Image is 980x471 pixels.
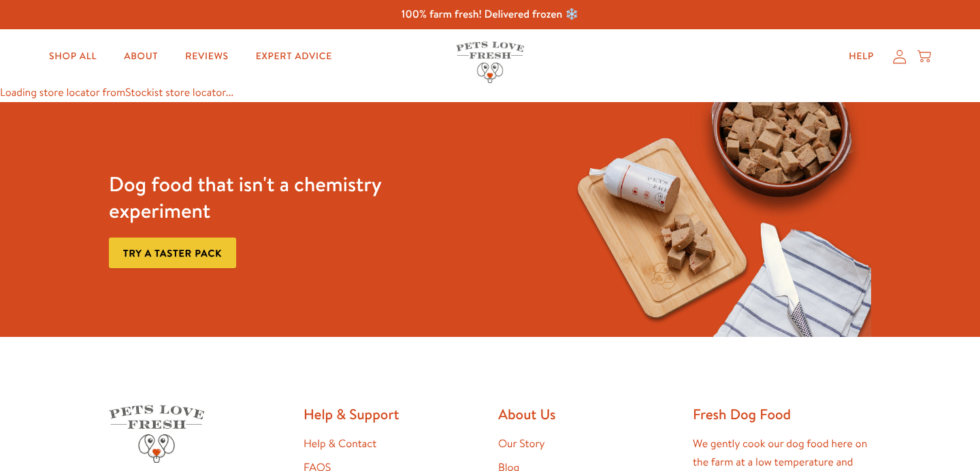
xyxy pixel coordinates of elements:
[560,102,871,337] img: Fussy
[125,85,226,100] a: Stockist store locator
[693,405,871,423] h2: Fresh Dog Food
[498,405,676,423] h2: About Us
[109,405,204,463] img: Pets Love Fresh
[304,436,376,451] a: Help & Contact
[174,43,239,70] a: Reviews
[245,43,343,70] a: Expert Advice
[838,43,885,70] a: Help
[304,405,482,423] h2: Help & Support
[498,436,545,451] a: Our Story
[109,238,236,268] a: Try a taster pack
[109,171,420,224] h3: Dog food that isn't a chemistry experiment
[113,43,169,70] a: About
[456,42,524,83] img: Pets Love Fresh
[38,43,108,70] a: Shop All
